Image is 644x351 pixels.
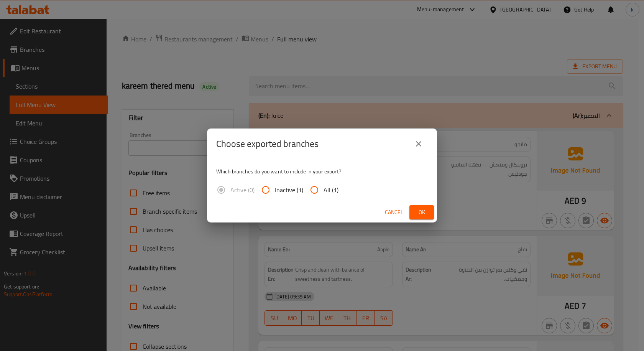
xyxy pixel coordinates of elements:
[416,208,428,217] span: Ok
[216,138,319,150] h2: Choose exported branches
[230,185,255,194] span: Active (0)
[409,135,428,153] button: close
[382,205,406,219] button: Cancel
[409,205,434,219] button: Ok
[385,208,403,217] span: Cancel
[324,185,338,194] span: All (1)
[275,185,303,194] span: Inactive (1)
[216,168,428,175] p: Which branches do you want to include in your export?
